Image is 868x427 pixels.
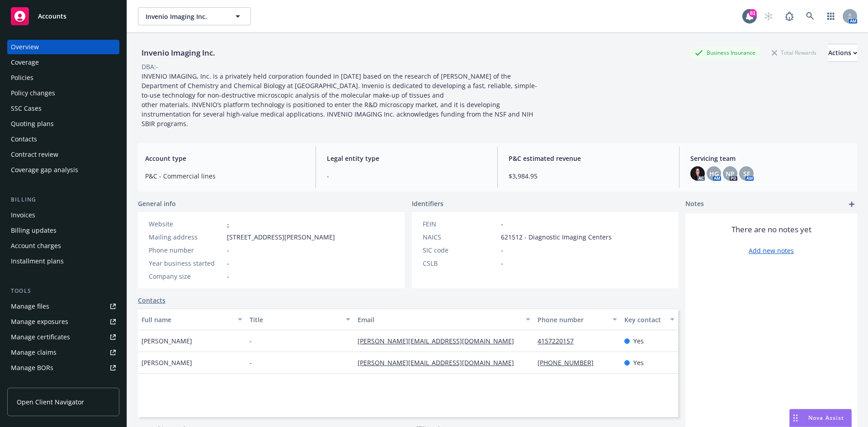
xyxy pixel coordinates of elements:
[11,299,49,314] div: Manage files
[743,169,750,178] span: SF
[7,330,119,344] a: Manage certificates
[7,163,119,177] a: Coverage gap analysis
[759,7,778,25] a: Start snowing
[11,239,61,253] div: Account charges
[142,62,158,71] div: DBA: -
[11,55,39,70] div: Coverage
[749,246,794,255] a: Add new notes
[423,245,497,255] div: SIC code
[801,7,819,25] a: Search
[7,314,119,329] a: Manage exposures
[7,117,119,131] a: Quoting plans
[149,232,223,242] div: Mailing address
[7,361,119,375] a: Manage BORs
[11,254,64,268] div: Installment plans
[7,4,119,29] a: Accounts
[538,358,601,367] a: [PHONE_NUMBER]
[7,223,119,238] a: Billing updates
[358,315,520,324] div: Email
[7,70,119,85] a: Policies
[7,254,119,268] a: Installment plans
[767,47,821,58] div: Total Rewards
[149,219,223,229] div: Website
[358,337,521,345] a: [PERSON_NAME][EMAIL_ADDRESS][DOMAIN_NAME]
[145,154,305,163] span: Account type
[789,409,852,427] button: Nova Assist
[246,309,354,330] button: Title
[7,40,119,54] a: Overview
[690,154,850,163] span: Servicing team
[423,258,497,268] div: CSLB
[11,223,57,238] div: Billing updates
[11,330,70,344] div: Manage certificates
[11,147,58,162] div: Contract review
[149,272,223,281] div: Company size
[11,132,37,146] div: Contacts
[690,166,705,181] img: photo
[822,7,840,25] a: Switch app
[138,296,165,305] a: Contacts
[327,154,486,163] span: Legal entity type
[749,9,757,17] div: 81
[250,315,340,324] div: Title
[11,376,80,390] div: Summary of insurance
[11,361,53,375] div: Manage BORs
[685,199,704,210] span: Notes
[145,171,305,181] span: P&C - Commercial lines
[621,309,678,330] button: Key contact
[142,358,192,367] span: [PERSON_NAME]
[11,208,35,222] div: Invoices
[709,169,719,178] span: HG
[423,232,497,242] div: NAICS
[146,12,224,21] span: Invenio Imaging Inc.
[227,232,335,242] span: [STREET_ADDRESS][PERSON_NAME]
[7,299,119,314] a: Manage files
[501,219,503,229] span: -
[633,358,644,367] span: Yes
[11,345,57,360] div: Manage claims
[7,239,119,253] a: Account charges
[7,55,119,70] a: Coverage
[690,47,760,58] div: Business Insurance
[227,272,229,281] span: -
[250,336,252,346] span: -
[731,224,811,235] span: There are no notes yet
[538,337,581,345] a: 4157220157
[808,414,844,422] span: Nova Assist
[412,199,443,208] span: Identifiers
[250,358,252,367] span: -
[7,147,119,162] a: Contract review
[138,309,246,330] button: Full name
[149,258,223,268] div: Year business started
[501,245,503,255] span: -
[633,336,644,346] span: Yes
[11,70,33,85] div: Policies
[624,315,665,324] div: Key contact
[327,171,486,181] span: -
[11,101,42,116] div: SSC Cases
[227,258,229,268] span: -
[11,86,55,100] div: Policy changes
[7,86,119,100] a: Policy changes
[7,101,119,116] a: SSC Cases
[538,315,607,324] div: Phone number
[358,358,521,367] a: [PERSON_NAME][EMAIL_ADDRESS][DOMAIN_NAME]
[501,232,612,242] span: 621512 - Diagnostic Imaging Centers
[846,199,857,210] a: add
[828,44,857,62] button: Actions
[11,117,54,131] div: Quoting plans
[509,171,668,181] span: $3,984.95
[149,245,223,255] div: Phone number
[7,132,119,146] a: Contacts
[354,309,534,330] button: Email
[138,47,219,59] div: Invenio Imaging Inc.
[227,245,229,255] span: -
[7,208,119,222] a: Invoices
[423,219,497,229] div: FEIN
[142,315,232,324] div: Full name
[534,309,620,330] button: Phone number
[726,169,735,178] span: NP
[11,163,78,177] div: Coverage gap analysis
